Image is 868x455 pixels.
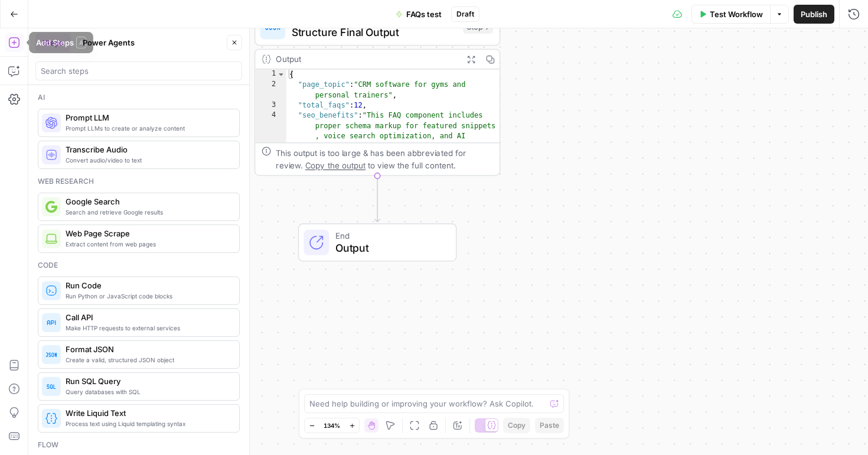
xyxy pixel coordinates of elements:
span: Write Liquid Text [66,407,230,419]
div: Output [276,53,456,65]
span: Format JSON [66,343,230,355]
span: Draft [456,9,474,19]
span: Call API [66,311,230,323]
span: Extract content from web pages [66,239,230,249]
div: 2 [255,80,286,100]
span: Copy [508,420,526,431]
span: Prompt LLM [66,112,230,123]
span: Transcribe Audio [66,144,230,155]
span: Test Workflow [710,8,763,20]
span: Structure Final Output [292,24,456,40]
span: Paste [540,420,559,431]
div: Code [38,260,240,271]
div: 1 [255,70,286,80]
span: Google Search [66,196,230,207]
span: Search and retrieve Google results [66,207,230,217]
button: Test Workflow [691,5,770,24]
div: This output is too large & has been abbreviated for review. to view the full content. [276,147,493,172]
span: FAQs test [406,8,442,20]
span: Query databases with SQL [66,387,230,396]
span: Toggle code folding, rows 1 through 6 [277,70,286,80]
div: EndOutput [254,223,500,261]
button: FAQs test [389,5,449,24]
span: Make HTTP requests to external services [66,323,230,333]
span: Output [335,240,443,256]
span: Run Python or JavaScript code blocks [66,291,230,301]
button: Copy [503,418,530,433]
span: Run Code [66,279,230,291]
button: Power Agents [76,33,142,52]
div: Web research [38,176,240,187]
span: Run SQL Query [66,375,230,387]
span: Convert audio/video to text [66,155,230,165]
button: Steps [35,33,71,52]
span: Copy the output [305,161,366,170]
span: Process text using Liquid templating syntax [66,419,230,428]
div: Step 7 [463,19,493,34]
div: Ai [38,92,240,103]
input: Search steps [41,65,237,77]
span: End [335,229,443,241]
div: Structure Final OutputStep 7Output{ "page_topic":"CRM software for gyms and personal trainers", "... [254,8,500,176]
div: 4 [255,110,286,152]
div: 3 [255,100,286,110]
g: Edge from step_7 to end [375,175,380,222]
span: Publish [801,8,827,20]
button: Paste [535,418,564,433]
span: Create a valid, structured JSON object [66,355,230,365]
div: Flow [38,440,240,450]
span: Prompt LLMs to create or analyze content [66,123,230,133]
button: Publish [794,5,834,24]
span: Web Page Scrape [66,227,230,239]
span: 134% [324,421,340,430]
